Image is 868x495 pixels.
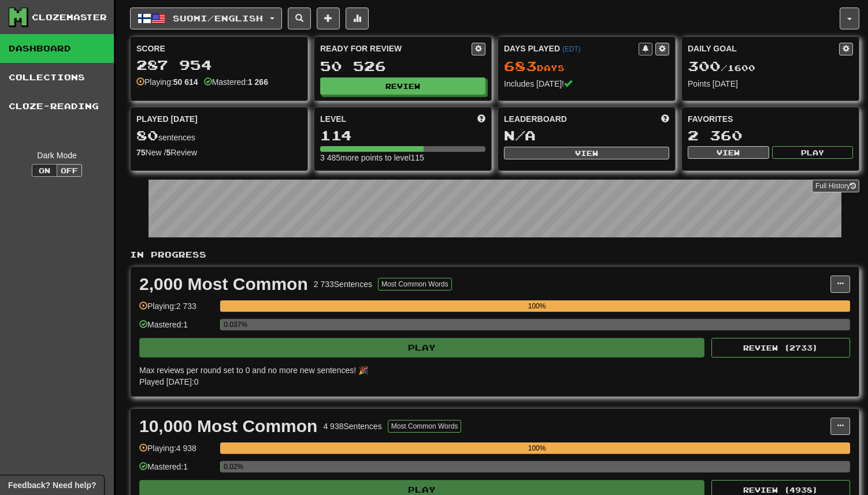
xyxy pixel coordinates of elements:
div: 2 733 Sentences [314,278,372,290]
button: Most Common Words [388,420,462,433]
span: Leaderboard [504,113,567,125]
span: N/A [504,127,536,143]
button: View [504,147,669,159]
div: Mastered: [204,76,268,88]
div: 50 526 [320,59,485,73]
div: Mastered: 1 [139,461,214,480]
div: New / Review [136,147,302,158]
span: Open feedback widget [8,479,96,491]
span: This week in points, UTC [661,113,669,125]
div: Dark Mode [9,150,105,161]
div: Favorites [688,113,853,125]
button: Off [57,164,82,177]
a: (EDT) [562,45,581,53]
span: Suomi / English [173,13,263,23]
button: Add sentence to collection [317,8,340,29]
a: Full History [812,180,859,192]
div: Points [DATE] [688,78,853,90]
button: More stats [346,8,369,29]
button: View [688,146,769,159]
span: 683 [504,58,537,74]
div: Playing: [136,76,198,88]
button: Search sentences [288,8,311,29]
span: Played [DATE] [136,113,198,125]
button: Play [139,338,704,358]
strong: 1 266 [248,77,268,87]
div: Max reviews per round set to 0 and no more new sentences! 🎉 [139,364,843,376]
strong: 50 614 [173,77,198,87]
div: 287 954 [136,58,302,72]
button: On [32,164,57,177]
div: Ready for Review [320,43,472,54]
button: Review [320,77,485,95]
div: Clozemaster [32,12,107,23]
button: Suomi/English [130,8,282,29]
span: Score more points to level up [477,113,485,125]
button: Play [772,146,854,159]
div: Days Played [504,43,639,54]
div: Includes [DATE]! [504,78,669,90]
span: Level [320,113,346,125]
p: In Progress [130,249,859,260]
div: Score [136,43,302,54]
button: Review (2733) [711,338,850,358]
div: 10,000 Most Common [139,418,317,435]
div: 114 [320,128,485,143]
span: 300 [688,58,721,74]
button: Most Common Words [378,278,452,291]
div: 2 360 [688,128,853,143]
span: 80 [136,127,158,143]
div: Daily Goal [688,43,839,55]
span: Played [DATE]: 0 [139,377,198,386]
div: Playing: 4 938 [139,442,214,461]
div: 2,000 Most Common [139,276,308,293]
div: 3 485 more points to level 115 [320,152,485,163]
div: Playing: 2 733 [139,300,214,319]
strong: 5 [166,148,170,157]
div: 100% [224,300,850,312]
div: Day s [504,59,669,74]
span: / 1600 [688,63,755,73]
div: Mastered: 1 [139,319,214,338]
strong: 75 [136,148,146,157]
div: 4 938 Sentences [323,420,381,432]
div: sentences [136,128,302,143]
div: 100% [224,442,850,454]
